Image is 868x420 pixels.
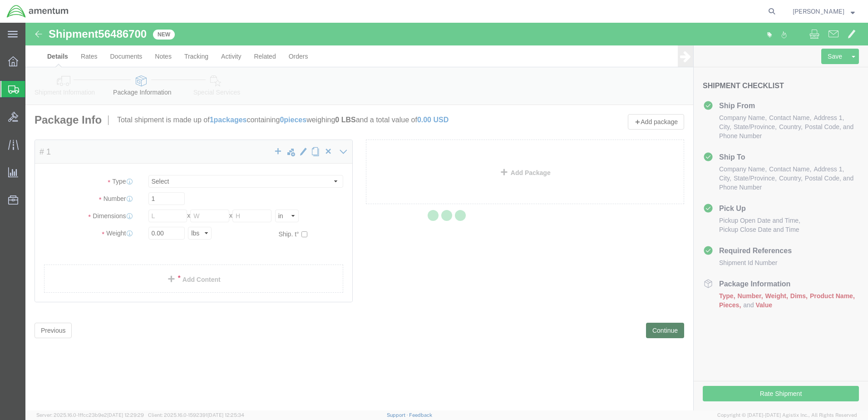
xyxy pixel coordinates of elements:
[387,412,409,418] a: Support
[793,6,844,16] span: Dennis McNamara
[207,412,244,418] span: [DATE] 12:25:34
[792,6,855,17] button: [PERSON_NAME]
[36,412,144,418] span: Server: 2025.16.0-1ffcc23b9e2
[107,412,144,418] span: [DATE] 12:29:29
[6,5,69,18] img: logo
[409,412,432,418] a: Feedback
[148,412,244,418] span: Client: 2025.16.0-1592391
[717,411,857,419] span: Copyright © [DATE]-[DATE] Agistix Inc., All Rights Reserved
